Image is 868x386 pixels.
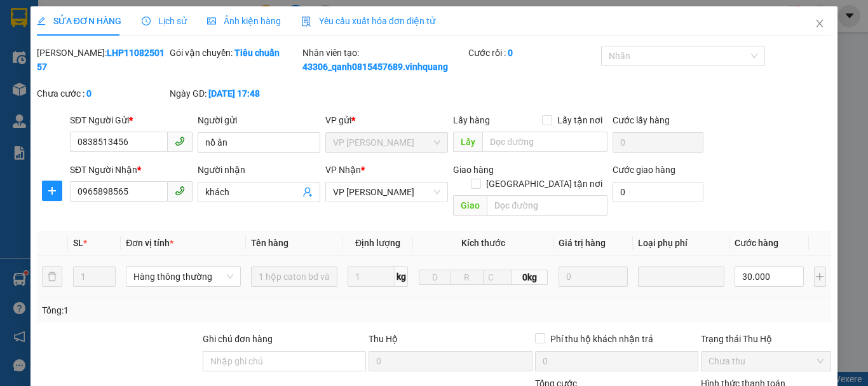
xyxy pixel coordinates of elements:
span: Cước hàng [735,238,778,248]
div: [PERSON_NAME]: [37,46,167,74]
span: picture [207,17,216,25]
div: Người gửi [198,113,320,127]
div: Tổng: 1 [42,303,336,317]
div: VP gửi [325,113,448,127]
button: plus [814,266,826,287]
div: Ngày GD: [170,86,300,100]
span: Định lượng [355,238,400,248]
span: Giao [453,195,487,216]
input: 0 [559,266,628,287]
span: Tên hàng [251,238,288,248]
label: Cước giao hàng [613,165,675,175]
input: Dọc đường [482,132,607,152]
div: SĐT Người Gửi [70,113,193,127]
span: Phí thu hộ khách nhận trả [545,332,658,346]
input: C [483,270,512,285]
div: Chưa cước : [37,86,167,100]
span: Giá trị hàng [559,238,606,248]
span: clock-circle [142,17,151,25]
div: Nhân viên tạo: [302,46,466,74]
span: VP Nhận [325,165,361,175]
div: Trạng thái Thu Hộ [701,332,831,346]
span: Kích thước [461,238,505,248]
input: R [451,270,483,285]
label: Cước lấy hàng [613,115,670,125]
span: SL [73,238,83,248]
label: Ghi chú đơn hàng [203,334,273,344]
span: Ảnh kiện hàng [207,16,281,26]
span: Lịch sử [142,16,187,26]
span: SỬA ĐƠN HÀNG [37,16,121,26]
span: Giao hàng [453,165,494,175]
input: D [419,270,451,285]
div: Cước rồi : [468,46,599,60]
input: Ghi chú đơn hàng [203,351,366,371]
span: Lấy hàng [453,115,490,125]
th: Loại phụ phí [633,231,729,256]
span: user-add [302,187,313,197]
div: Người nhận [198,163,320,177]
span: Lấy [453,132,482,152]
img: icon [301,17,311,27]
b: 0 [508,48,513,58]
span: phone [175,136,185,146]
div: SĐT Người Nhận [70,163,193,177]
span: edit [37,17,46,25]
span: VP Linh Đàm [333,183,440,202]
input: Cước lấy hàng [613,132,703,153]
span: Yêu cầu xuất hóa đơn điện tử [301,16,435,26]
b: 43306_qanh0815457689.vinhquang [302,62,448,72]
button: plus [42,181,62,201]
span: Lấy tận nơi [552,113,607,127]
input: Dọc đường [487,195,607,216]
span: 0kg [512,270,548,285]
b: 0 [86,88,92,99]
b: [DATE] 17:48 [208,88,260,99]
span: Chưa thu [709,352,824,371]
span: Đơn vị tính [126,238,173,248]
b: Tiêu chuẩn [234,48,280,58]
div: Gói vận chuyển: [170,46,300,60]
button: delete [42,266,62,287]
button: Close [802,6,837,42]
span: Hàng thông thường [133,267,233,286]
span: Thu Hộ [369,334,398,344]
input: VD: Bàn, Ghế [251,266,337,287]
span: VP LÊ HỒNG PHONG [333,133,440,152]
span: phone [175,186,185,196]
span: [GEOGRAPHIC_DATA] tận nơi [481,177,607,191]
span: close [815,18,825,29]
span: plus [43,186,62,196]
span: kg [395,266,408,287]
input: Cước giao hàng [613,182,703,202]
